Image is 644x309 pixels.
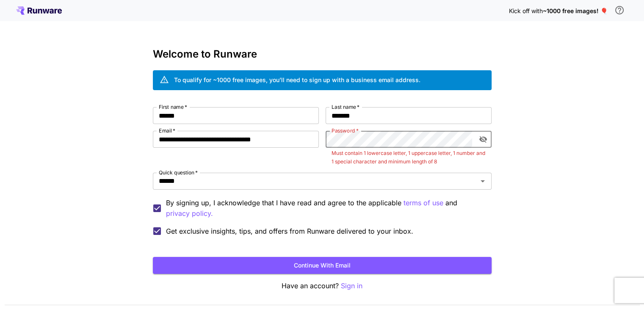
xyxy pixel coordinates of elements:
[166,226,413,236] span: Get exclusive insights, tips, and offers from Runware delivered to your inbox.
[332,149,486,166] p: Must contain 1 lowercase letter, 1 uppercase letter, 1 number and 1 special character and minimum...
[159,169,198,176] label: Quick question
[341,281,362,291] button: Sign in
[332,103,359,110] label: Last name
[475,132,491,147] button: toggle password visibility
[166,208,213,219] button: By signing up, I acknowledge that I have read and agree to the applicable terms of use and
[153,257,492,274] button: Continue with email
[153,281,492,291] p: Have an account?
[166,208,213,219] p: privacy policy.
[509,7,543,14] span: Kick off with
[543,7,608,14] span: ~1000 free images! 🎈
[404,198,443,208] button: By signing up, I acknowledge that I have read and agree to the applicable and privacy policy.
[159,103,187,110] label: First name
[611,2,628,19] button: In order to qualify for free credit, you need to sign up with a business email address and click ...
[166,198,485,219] p: By signing up, I acknowledge that I have read and agree to the applicable and
[159,127,175,134] label: Email
[332,127,359,134] label: Password
[404,198,443,208] p: terms of use
[153,48,492,60] h3: Welcome to Runware
[477,175,489,187] button: Open
[174,75,420,84] div: To qualify for ~1000 free images, you’ll need to sign up with a business email address.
